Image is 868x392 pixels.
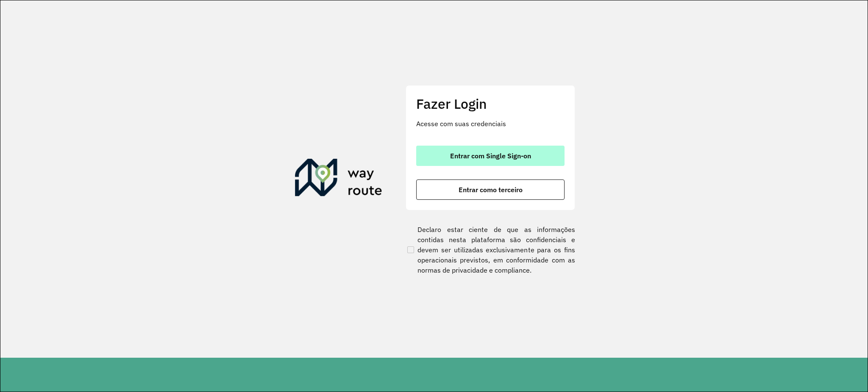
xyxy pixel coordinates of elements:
p: Acesse com suas credenciais [416,119,565,129]
button: button [416,146,565,166]
button: button [416,179,565,200]
h2: Fazer Login [416,96,565,112]
img: Roteirizador AmbevTech [295,159,382,199]
span: Entrar com Single Sign-on [450,152,531,159]
label: Declaro estar ciente de que as informações contidas nesta plataforma são confidenciais e devem se... [406,224,575,275]
span: Entrar como terceiro [459,186,523,193]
